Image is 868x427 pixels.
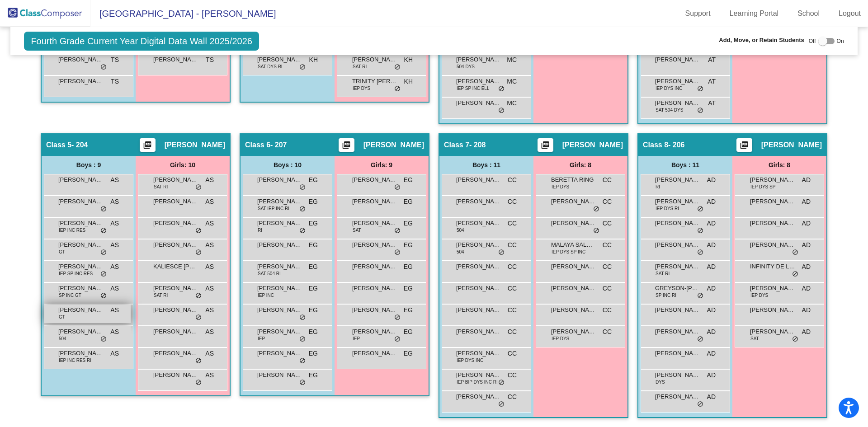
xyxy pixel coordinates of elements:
[655,99,700,108] span: [PERSON_NAME]
[707,240,716,250] span: AD
[339,138,354,152] button: Print Students Details
[507,55,517,65] span: MC
[456,284,501,293] span: [PERSON_NAME]
[697,85,703,93] span: do_not_disturb_alt
[110,219,119,228] span: AS
[456,240,501,249] span: [PERSON_NAME]
[656,205,679,212] span: IEP DYS RI
[258,205,289,212] span: SAT IEP INC RI
[299,379,306,386] span: do_not_disturb_alt
[552,335,569,342] span: IEP DYS
[656,292,676,299] span: SP INC RI
[394,314,401,321] span: do_not_disturb_alt
[257,55,302,64] span: [PERSON_NAME]
[257,284,302,293] span: [PERSON_NAME]
[299,227,306,235] span: do_not_disturb_alt
[444,141,469,150] span: Class 7
[809,37,816,45] span: Off
[394,336,401,343] span: do_not_disturb_alt
[205,327,214,337] span: AS
[508,349,517,358] span: CC
[309,219,318,228] span: EG
[551,262,596,271] span: [PERSON_NAME]
[153,305,198,314] span: [PERSON_NAME]
[59,335,66,342] span: 504
[153,284,198,293] span: [PERSON_NAME]
[708,55,716,65] span: AT
[140,138,156,152] button: Print Students Details
[352,349,397,358] span: [PERSON_NAME]
[195,314,202,321] span: do_not_disturb_alt
[655,371,700,380] span: [PERSON_NAME]
[154,183,168,190] span: SAT RI
[533,156,627,174] div: Girls: 8
[697,206,703,213] span: do_not_disturb_alt
[802,197,811,206] span: AD
[270,141,287,150] span: - 207
[352,55,397,64] span: [PERSON_NAME]
[736,138,752,152] button: Print Students Details
[456,55,501,64] span: [PERSON_NAME]
[707,197,716,206] span: AD
[257,371,302,380] span: [PERSON_NAME]
[655,284,700,293] span: GREYSON-[PERSON_NAME]
[551,305,596,314] span: [PERSON_NAME]
[697,107,703,114] span: do_not_disturb_alt
[394,85,401,93] span: do_not_disturb_alt
[802,240,811,250] span: AD
[205,284,214,293] span: AS
[195,379,202,386] span: do_not_disturb_alt
[603,262,612,272] span: CC
[802,305,811,315] span: AD
[257,219,302,228] span: [PERSON_NAME]
[540,141,551,153] mat-icon: picture_as_pdf
[655,175,700,184] span: [PERSON_NAME]
[100,227,107,235] span: do_not_disturb_alt
[205,371,214,380] span: AS
[603,219,612,228] span: CC
[394,227,401,235] span: do_not_disturb_alt
[404,197,413,206] span: EG
[404,284,413,293] span: EG
[655,327,700,336] span: [PERSON_NAME]
[707,175,716,185] span: AD
[404,55,413,65] span: KH
[299,336,306,343] span: do_not_disturb_alt
[257,240,302,249] span: [PERSON_NAME]
[153,175,198,184] span: [PERSON_NAME]
[750,197,795,206] span: [PERSON_NAME]
[678,6,718,21] a: Support
[802,219,811,228] span: AD
[831,6,868,21] a: Logout
[837,37,844,45] span: On
[498,107,505,114] span: do_not_disturb_alt
[205,262,214,272] span: AS
[457,63,475,70] span: 504 DYS
[655,77,700,86] span: [PERSON_NAME]
[456,349,501,358] span: [PERSON_NAME]
[707,327,716,337] span: AD
[153,371,198,380] span: [PERSON_NAME]
[707,349,716,358] span: AD
[352,197,397,206] span: [PERSON_NAME]
[404,349,413,358] span: EG
[257,197,302,206] span: [PERSON_NAME]
[154,292,168,299] span: SAT RI
[299,314,306,321] span: do_not_disturb_alt
[352,327,397,336] span: [PERSON_NAME]
[59,292,81,299] span: SP INC GT
[722,6,786,21] a: Learning Portal
[707,371,716,380] span: AD
[802,327,811,337] span: AD
[241,156,335,174] div: Boys : 10
[655,262,700,271] span: [PERSON_NAME]
[205,219,214,228] span: AS
[363,141,424,150] span: [PERSON_NAME]
[353,85,370,92] span: IEP DYS
[58,262,104,271] span: [PERSON_NAME]
[498,401,505,408] span: do_not_disturb_alt
[46,141,71,150] span: Class 5
[58,175,104,184] span: [PERSON_NAME]
[668,141,684,150] span: - 206
[58,349,104,358] span: [PERSON_NAME]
